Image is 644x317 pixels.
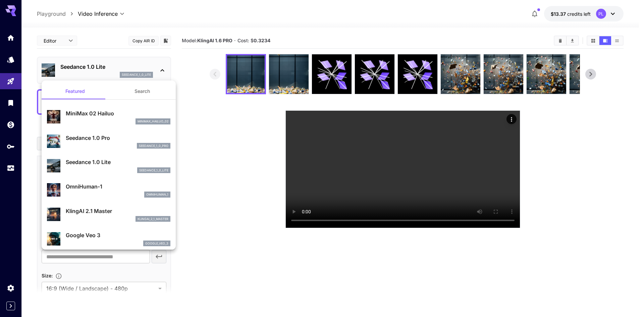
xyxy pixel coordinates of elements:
[42,83,109,99] button: Featured
[47,131,170,152] div: Seedance 1.0 Proseedance_1_0_pro
[47,155,170,176] div: Seedance 1.0 Liteseedance_1_0_lite
[66,231,170,239] p: Google Veo 3
[109,83,176,99] button: Search
[145,241,168,246] p: google_veo_3
[138,119,168,124] p: minimax_hailuo_02
[66,182,170,191] p: OmniHuman‑1
[47,228,170,249] div: Google Veo 3google_veo_3
[139,168,168,173] p: seedance_1_0_lite
[66,158,170,166] p: Seedance 1.0 Lite
[66,134,170,142] p: Seedance 1.0 Pro
[139,144,168,148] p: seedance_1_0_pro
[66,207,170,215] p: KlingAI 2.1 Master
[47,204,170,225] div: KlingAI 2.1 Masterklingai_2_1_master
[47,107,170,127] div: MiniMax 02 Hailuominimax_hailuo_02
[138,217,168,221] p: klingai_2_1_master
[66,109,170,117] p: MiniMax 02 Hailuo
[47,180,170,200] div: OmniHuman‑1omnihuman_1
[146,192,168,197] p: omnihuman_1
